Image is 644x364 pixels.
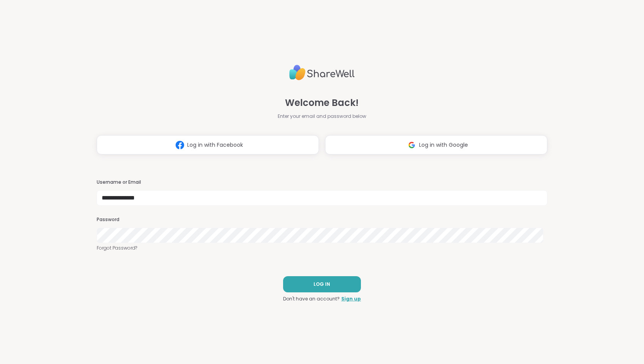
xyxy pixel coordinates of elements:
[404,138,419,152] img: ShareWell Logomark
[419,141,468,149] span: Log in with Google
[187,141,243,149] span: Log in with Facebook
[283,276,361,292] button: LOG IN
[283,295,340,302] span: Don't have an account?
[341,295,361,302] a: Sign up
[97,135,319,154] button: Log in with Facebook
[314,281,330,288] span: LOG IN
[278,113,366,120] span: Enter your email and password below
[97,216,547,223] h3: Password
[289,62,355,84] img: ShareWell Logo
[285,96,359,110] span: Welcome Back!
[173,138,187,152] img: ShareWell Logomark
[97,245,547,252] a: Forgot Password?
[325,135,547,154] button: Log in with Google
[97,179,547,186] h3: Username or Email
